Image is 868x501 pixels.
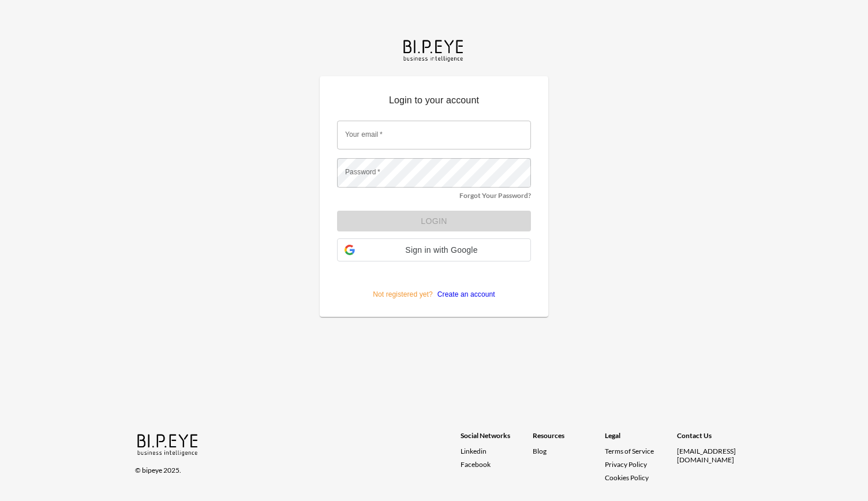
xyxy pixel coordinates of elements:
a: Cookies Policy [605,473,649,482]
a: Terms of Service [605,447,672,455]
img: bipeye-logo [135,431,201,457]
span: Sign in with Google [360,245,523,255]
div: Sign in with Google [337,238,531,261]
img: bipeye-logo [401,37,467,63]
div: © bipeye 2025. [135,459,444,474]
div: Resources [533,431,605,447]
p: Login to your account [337,94,531,112]
p: Not registered yet? [337,271,531,300]
div: Social Networks [461,431,533,447]
div: [EMAIL_ADDRESS][DOMAIN_NAME] [677,447,749,464]
a: Create an account [433,290,495,298]
a: Forgot Your Password? [459,191,531,200]
a: Facebook [461,460,533,469]
div: Contact Us [677,431,749,447]
a: Privacy Policy [605,460,647,469]
a: Linkedin [461,447,533,455]
div: Legal [605,431,677,447]
span: Linkedin [461,447,487,455]
span: Facebook [461,460,491,469]
a: Blog [533,447,547,455]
